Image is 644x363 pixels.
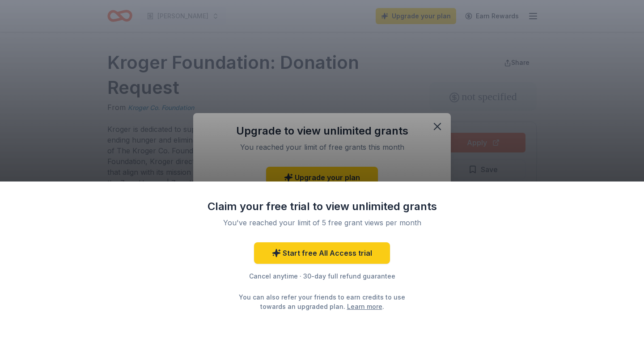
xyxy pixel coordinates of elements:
div: You've reached your limit of 5 free grant views per month [216,217,428,228]
div: You can also refer your friends to earn credits to use towards an upgraded plan. . [231,292,413,311]
div: Claim your free trial to view unlimited grants [206,199,438,214]
a: Start free All Access trial [254,242,390,264]
div: Cancel anytime · 30-day full refund guarantee [206,271,438,282]
a: Learn more [347,302,382,311]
